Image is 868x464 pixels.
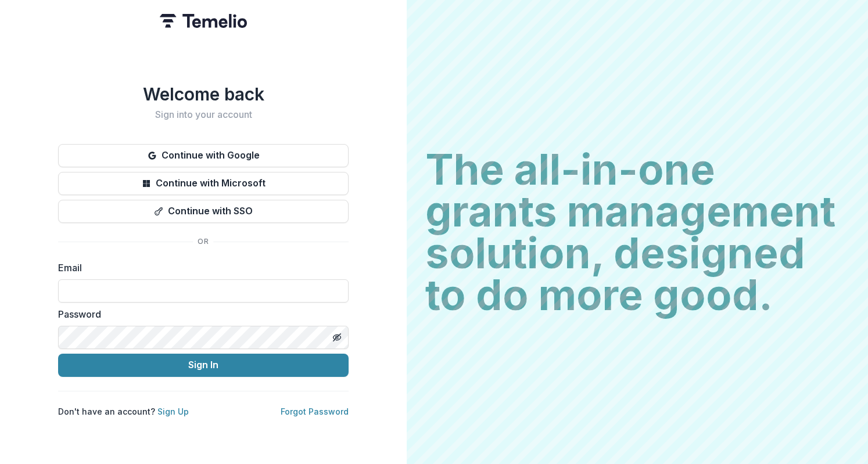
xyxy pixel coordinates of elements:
[58,261,342,275] label: Email
[58,307,342,321] label: Password
[58,354,349,377] button: Sign In
[157,407,189,416] a: Sign Up
[58,144,349,167] button: Continue with Google
[58,84,349,105] h1: Welcome back
[58,172,349,195] button: Continue with Microsoft
[58,109,349,120] h2: Sign into your account
[160,14,247,28] img: Temelio
[58,405,189,418] p: Don't have an account?
[58,200,349,223] button: Continue with SSO
[281,407,349,416] a: Forgot Password
[328,328,346,347] button: Toggle password visibility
